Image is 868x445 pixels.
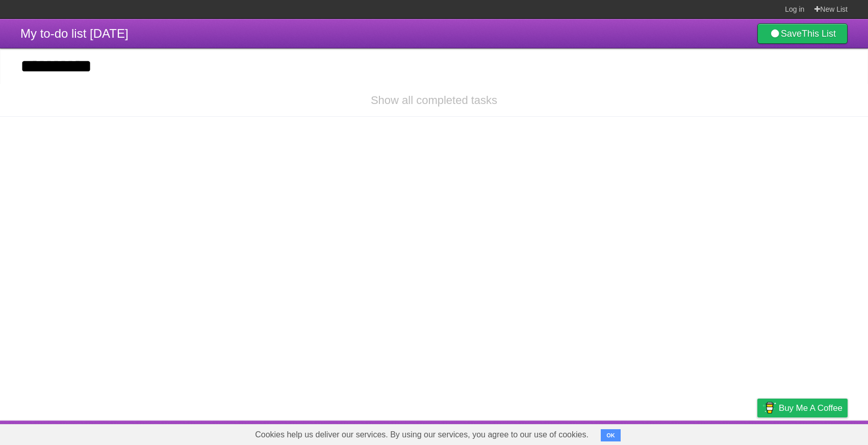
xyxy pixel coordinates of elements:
[802,29,836,39] b: This List
[601,429,621,441] button: OK
[762,399,776,416] img: Buy me a coffee
[757,399,848,417] a: Buy me a coffee
[709,423,732,442] a: Terms
[371,94,497,107] a: Show all completed tasks
[744,423,771,442] a: Privacy
[757,23,848,44] a: SaveThis List
[779,399,843,417] span: Buy me a coffee
[245,425,599,445] span: Cookies help us deliver our services. By using our services, you agree to our use of cookies.
[20,27,129,40] span: My to-do list [DATE]
[783,423,848,442] a: Suggest a feature
[622,423,643,442] a: About
[655,423,697,442] a: Developers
